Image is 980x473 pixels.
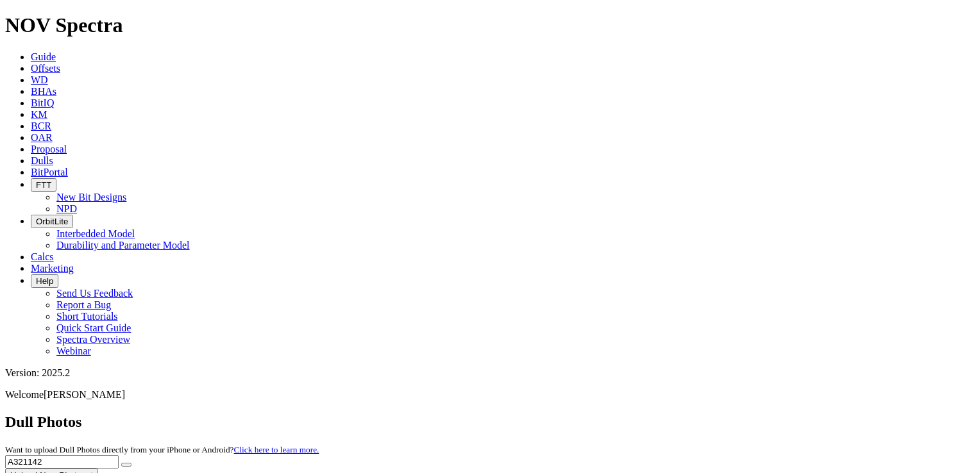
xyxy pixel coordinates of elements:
[234,445,319,454] a: Click here to learn more.
[56,192,126,203] a: New Bit Designs
[31,155,53,166] a: Dulls
[31,74,48,85] a: WD
[31,167,68,178] a: BitPortal
[31,215,73,228] button: OrbitLite
[56,203,77,214] a: NPD
[5,389,975,401] p: Welcome
[5,413,975,431] h2: Dull Photos
[31,51,56,62] a: Guide
[56,322,131,333] a: Quick Start Guide
[36,276,53,286] span: Help
[31,144,67,154] a: Proposal
[5,445,319,454] small: Want to upload Dull Photos directly from your iPhone or Android?
[56,334,130,345] a: Spectra Overview
[31,274,58,288] button: Help
[31,251,54,262] a: Calcs
[56,288,133,299] a: Send Us Feedback
[44,389,125,400] span: [PERSON_NAME]
[36,180,51,190] span: FTT
[31,86,56,97] a: BHAs
[56,345,91,356] a: Webinar
[31,63,60,74] a: Offsets
[5,13,975,37] h1: NOV Spectra
[31,97,54,108] a: BitIQ
[56,299,111,310] a: Report a Bug
[36,217,68,226] span: OrbitLite
[31,109,47,120] a: KM
[31,120,51,131] a: BCR
[56,228,135,239] a: Interbedded Model
[56,311,118,322] a: Short Tutorials
[5,455,119,469] input: Search Serial Number
[31,263,74,274] a: Marketing
[5,367,975,379] div: Version: 2025.2
[31,178,56,192] button: FTT
[56,240,190,251] a: Durability and Parameter Model
[31,132,53,143] a: OAR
